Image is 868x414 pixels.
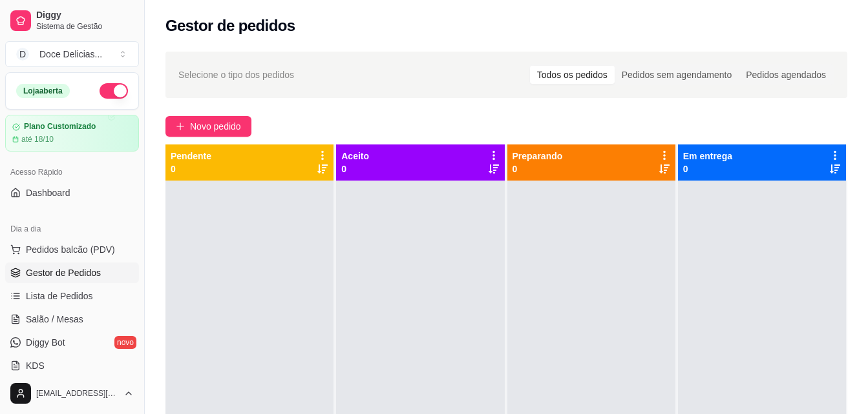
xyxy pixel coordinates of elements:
[5,262,139,283] a: Gestor de Pedidos
[165,116,251,137] button: Novo pedido
[171,163,211,175] p: 0
[26,359,45,372] span: KDS
[513,163,563,175] p: 0
[176,122,185,131] span: plus
[5,5,139,36] a: DiggySistema de Gestão
[190,119,241,133] span: Novo pedido
[683,163,732,175] p: 0
[24,122,96,132] article: Plano Customizado
[513,150,563,163] p: Preparando
[26,243,115,256] span: Pedidos balcão (PDV)
[21,134,54,144] article: até 18/10
[26,186,70,199] span: Dashboard
[16,48,29,61] span: D
[5,162,139,182] div: Acesso Rápido
[100,83,128,99] button: Alterar Status
[341,150,369,163] p: Aceito
[165,15,295,36] h2: Gestor de pedidos
[5,309,139,330] a: Salão / Mesas
[615,66,739,84] div: Pedidos sem agendamento
[26,313,83,326] span: Salão / Mesas
[5,182,139,203] a: Dashboard
[5,115,139,152] a: Plano Customizadoaté 18/10
[36,388,118,399] span: [EMAIL_ADDRESS][DOMAIN_NAME]
[26,336,65,349] span: Diggy Bot
[5,332,139,353] a: Diggy Botnovo
[39,48,102,61] div: Doce Delicias ...
[26,290,93,302] span: Lista de Pedidos
[341,163,369,175] p: 0
[36,10,134,21] span: Diggy
[5,239,139,260] button: Pedidos balcão (PDV)
[26,266,101,279] span: Gestor de Pedidos
[530,66,615,84] div: Todos os pedidos
[739,66,833,84] div: Pedidos agendados
[36,21,134,32] span: Sistema de Gestão
[5,355,139,376] a: KDS
[171,150,211,163] p: Pendente
[5,286,139,306] a: Lista de Pedidos
[5,219,139,239] div: Dia a dia
[178,68,294,82] span: Selecione o tipo dos pedidos
[5,378,139,409] button: [EMAIL_ADDRESS][DOMAIN_NAME]
[16,84,70,98] div: Loja aberta
[5,41,139,67] button: Select a team
[683,150,732,163] p: Em entrega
